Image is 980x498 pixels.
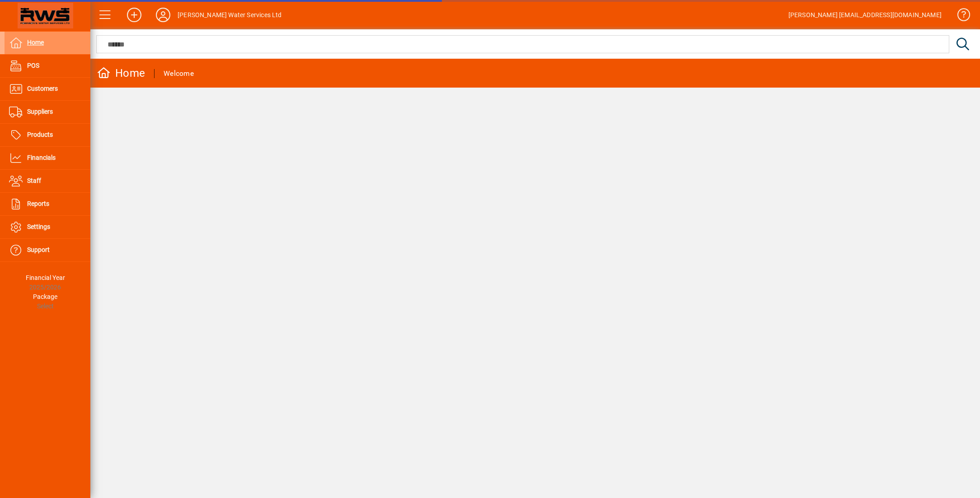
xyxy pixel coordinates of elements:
[27,154,56,161] span: Financials
[5,55,90,77] a: POS
[33,293,57,300] span: Package
[5,193,90,215] a: Reports
[27,85,58,92] span: Customers
[27,223,50,230] span: Settings
[120,7,149,23] button: Add
[27,131,53,138] span: Products
[5,216,90,238] a: Settings
[5,101,90,123] a: Suppliers
[5,170,90,192] a: Staff
[5,147,90,169] a: Financials
[149,7,178,23] button: Profile
[788,8,942,22] div: [PERSON_NAME] [EMAIL_ADDRESS][DOMAIN_NAME]
[97,66,145,80] div: Home
[164,66,194,81] div: Welcome
[27,62,39,69] span: POS
[178,8,282,22] div: [PERSON_NAME] Water Services Ltd
[27,39,44,46] span: Home
[27,246,50,253] span: Support
[951,2,969,31] a: Knowledge Base
[5,78,90,100] a: Customers
[5,124,90,146] a: Products
[27,108,53,115] span: Suppliers
[5,239,90,261] a: Support
[27,177,41,184] span: Staff
[26,274,65,281] span: Financial Year
[27,200,49,207] span: Reports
